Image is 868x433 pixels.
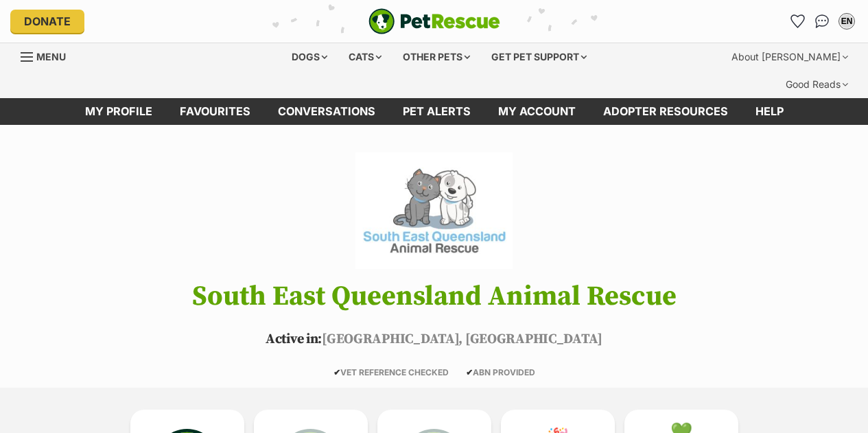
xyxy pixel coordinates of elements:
button: My account [836,10,858,32]
div: Get pet support [482,43,596,71]
a: Menu [21,43,75,68]
span: VET REFERENCE CHECKED [333,367,449,377]
a: Favourites [166,98,264,125]
div: About [PERSON_NAME] [722,43,858,71]
span: Menu [36,51,66,62]
img: logo-e224e6f780fb5917bec1dbf3a21bbac754714ae5b6737aabdf751b685950b380.svg [368,8,500,34]
ul: Account quick links [786,10,858,32]
a: My profile [71,98,166,125]
div: Good Reads [776,71,858,98]
img: South East Queensland Animal Rescue [355,152,512,269]
icon: ✔ [466,367,473,377]
a: Donate [10,10,84,33]
a: Pet alerts [389,98,484,125]
icon: ✔ [333,367,340,377]
span: ABN PROVIDED [466,367,535,377]
img: chat-41dd97257d64d25036548639549fe6c8038ab92f7586957e7f3b1b290dea8141.svg [815,14,830,28]
a: conversations [264,98,389,125]
div: Cats [339,43,391,71]
a: Favourites [786,10,808,32]
div: EN [840,14,854,28]
span: Active in: [266,331,322,348]
a: Help [742,98,797,125]
a: My account [484,98,589,125]
a: Adopter resources [589,98,742,125]
a: PetRescue [368,8,500,34]
div: Dogs [282,43,337,71]
div: Other pets [393,43,480,71]
a: Conversations [811,10,833,32]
